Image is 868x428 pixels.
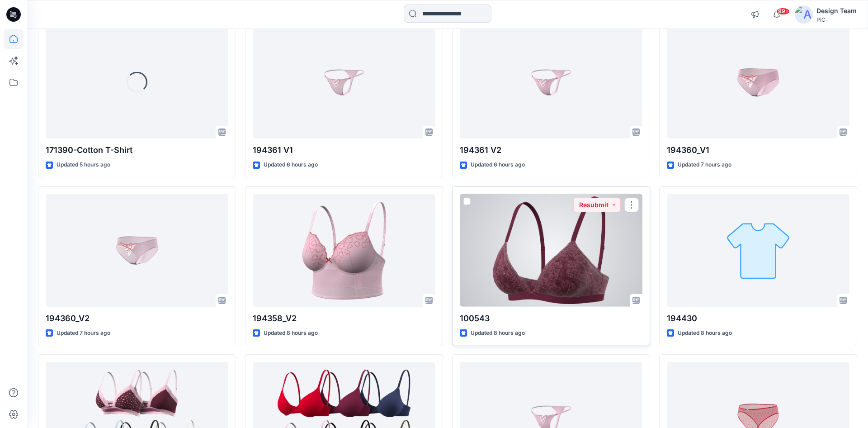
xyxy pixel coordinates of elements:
[471,328,525,338] p: Updated 8 hours ago
[57,160,110,170] p: Updated 5 hours ago
[46,312,228,325] p: 194360_V2
[460,194,642,307] a: 100543
[667,194,849,307] a: 194430
[264,328,318,338] p: Updated 8 hours ago
[776,8,790,15] span: 99+
[667,144,849,157] p: 194360_V1
[816,16,857,23] div: PIC
[816,5,857,16] div: Design Team
[253,194,435,307] a: 194358_V2
[667,312,849,325] p: 194430
[253,312,435,325] p: 194358_V2
[46,144,228,157] p: 171390-Cotton T-Shirt
[264,160,318,170] p: Updated 6 hours ago
[460,26,642,139] a: 194361 V2
[46,194,228,307] a: 194360_V2
[253,26,435,139] a: 194361 V1
[471,160,525,170] p: Updated 6 hours ago
[678,160,731,170] p: Updated 7 hours ago
[795,5,813,24] img: avatar
[460,144,642,157] p: 194361 V2
[667,26,849,139] a: 194360_V1
[57,328,110,338] p: Updated 7 hours ago
[253,144,435,157] p: 194361 V1
[460,312,642,325] p: 100543
[678,328,732,338] p: Updated 8 hours ago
